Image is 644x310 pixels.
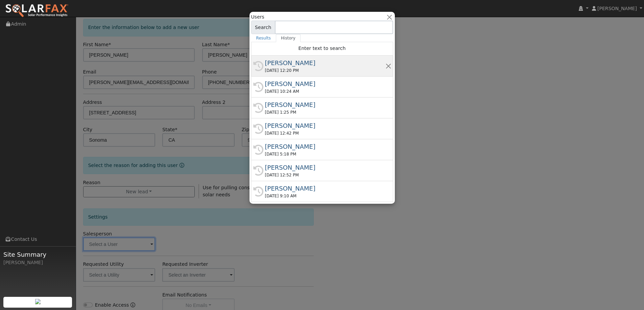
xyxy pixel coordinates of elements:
[265,163,385,172] div: [PERSON_NAME]
[265,88,385,94] div: [DATE] 10:24 AM
[265,100,385,109] div: [PERSON_NAME]
[299,46,346,51] span: Enter text to search
[253,82,263,92] i: History
[251,13,264,21] span: Users
[253,61,263,71] i: History
[3,250,72,259] span: Site Summary
[265,121,385,130] div: [PERSON_NAME]
[265,109,385,115] div: [DATE] 1:25 PM
[253,145,263,155] i: History
[265,79,385,88] div: [PERSON_NAME]
[253,166,263,176] i: History
[253,124,263,134] i: History
[597,6,637,11] span: [PERSON_NAME]
[265,184,385,193] div: [PERSON_NAME]
[251,21,275,34] span: Search
[265,193,385,199] div: [DATE] 9:10 AM
[265,172,385,178] div: [DATE] 12:52 PM
[5,4,69,18] img: SolarFax
[3,259,72,266] div: [PERSON_NAME]
[265,58,385,67] div: [PERSON_NAME]
[265,142,385,151] div: [PERSON_NAME]
[276,34,301,42] a: History
[35,299,41,304] img: retrieve
[265,67,385,74] div: [DATE] 12:20 PM
[253,103,263,113] i: History
[265,151,385,157] div: [DATE] 5:18 PM
[251,34,276,42] a: Results
[385,62,391,69] button: Remove this history
[265,130,385,136] div: [DATE] 12:42 PM
[253,187,263,197] i: History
